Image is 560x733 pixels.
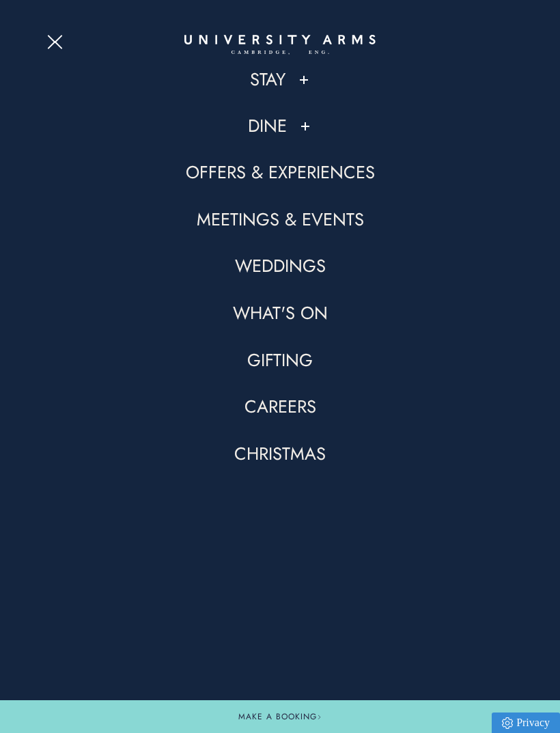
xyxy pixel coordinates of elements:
[197,208,364,232] a: Meetings & Events
[244,396,316,419] a: Careers
[233,302,328,325] a: What's On
[186,161,375,184] a: Offers & Experiences
[238,710,322,723] span: Make a Booking
[184,35,376,55] a: Home
[317,715,322,719] img: Arrow icon
[248,115,287,138] a: Dine
[235,255,326,278] a: Weddings
[250,68,285,92] a: Stay
[46,34,67,45] button: Open Menu
[502,717,513,729] img: Privacy
[298,120,312,133] button: Show/Hide Child Menu
[247,349,313,372] a: Gifting
[297,73,311,87] button: Show/Hide Child Menu
[234,443,326,466] a: Christmas
[492,713,560,733] a: Privacy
